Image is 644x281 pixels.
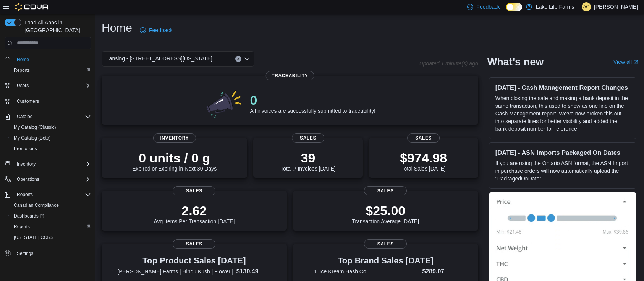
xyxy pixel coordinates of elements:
[149,26,172,34] span: Feedback
[14,135,51,141] span: My Catalog (Beta)
[487,56,544,68] h2: What's new
[506,11,506,11] span: Dark Mode
[8,122,94,133] button: My Catalog (Classic)
[11,211,47,221] a: Dashboards
[14,202,59,208] span: Canadian Compliance
[314,268,419,275] dt: 1. Ice Kream Hash Co.
[280,150,335,172] div: Total # Invoices [DATE]
[14,146,37,152] span: Promotions
[11,211,91,221] span: Dashboards
[11,144,91,153] span: Promotions
[8,133,94,143] button: My Catalog (Beta)
[407,133,440,143] span: Sales
[17,83,29,89] span: Users
[235,56,241,62] button: Clear input
[112,268,233,275] dt: 1. [PERSON_NAME] Farms | Hindu Kush | Flower |
[536,2,574,11] p: Lake Life Farms
[15,3,49,11] img: Cova
[21,19,91,34] span: Load All Apps in [GEOGRAPHIC_DATA]
[250,93,375,114] div: All invoices are successfully submitted to traceability!
[250,93,375,108] p: 0
[14,112,36,121] button: Catalog
[14,67,30,73] span: Reports
[204,88,244,119] img: 0
[14,213,44,219] span: Dashboards
[17,176,39,182] span: Operations
[14,159,39,169] button: Inventory
[14,96,91,106] span: Customers
[495,159,630,182] p: If you are using the Ontario ASN format, the ASN Import in purchase orders will now automatically...
[2,189,94,200] button: Reports
[11,133,54,143] a: My Catalog (Beta)
[173,186,215,195] span: Sales
[14,248,91,258] span: Settings
[14,190,36,199] button: Reports
[422,267,457,276] dd: $289.07
[8,232,94,243] button: [US_STATE] CCRS
[495,149,630,156] h3: [DATE] - ASN Imports Packaged On Dates
[495,84,630,91] h3: [DATE] - Cash Management Report Changes
[14,190,91,199] span: Reports
[14,112,91,121] span: Catalog
[280,150,335,166] p: 39
[11,201,91,210] span: Canadian Compliance
[11,233,91,242] span: Washington CCRS
[11,66,33,75] a: Reports
[14,175,91,184] span: Operations
[112,256,277,265] h3: Top Product Sales [DATE]
[633,60,638,65] svg: External link
[14,234,53,240] span: [US_STATE] CCRS
[476,3,500,11] span: Feedback
[582,2,591,11] div: andrew campbell
[17,250,33,257] span: Settings
[11,201,62,210] a: Canadian Compliance
[236,267,277,276] dd: $130.49
[400,150,447,166] p: $974.98
[17,192,33,198] span: Reports
[506,3,522,11] input: Dark Mode
[14,159,91,169] span: Inventory
[8,143,94,154] button: Promotions
[14,175,42,184] button: Operations
[154,203,235,224] div: Avg Items Per Transaction [DATE]
[594,2,638,11] p: [PERSON_NAME]
[292,133,325,143] span: Sales
[577,2,579,11] p: |
[2,159,94,169] button: Inventory
[14,124,56,130] span: My Catalog (Classic)
[2,96,94,107] button: Customers
[11,222,33,231] a: Reports
[132,150,217,172] div: Expired or Expiring in Next 30 Days
[153,133,196,143] span: Inventory
[400,150,447,172] div: Total Sales [DATE]
[11,66,91,75] span: Reports
[265,71,314,80] span: Traceability
[154,203,235,218] p: 2.62
[8,65,94,76] button: Reports
[352,203,419,218] p: $25.00
[11,133,91,143] span: My Catalog (Beta)
[14,249,36,258] a: Settings
[14,224,30,230] span: Reports
[17,98,39,104] span: Customers
[11,222,91,231] span: Reports
[106,54,212,63] span: Lansing - [STREET_ADDRESS][US_STATE]
[613,59,638,65] a: View allExternal link
[364,239,407,249] span: Sales
[132,150,217,166] p: 0 units / 0 g
[8,200,94,211] button: Canadian Compliance
[2,174,94,185] button: Operations
[495,94,630,133] p: When closing the safe and making a bank deposit in the same transaction, this used to show as one...
[419,60,478,67] p: Updated 1 minute(s) ago
[14,55,91,64] span: Home
[14,97,42,106] a: Customers
[17,114,32,120] span: Catalog
[137,23,175,38] a: Feedback
[2,111,94,122] button: Catalog
[17,161,36,167] span: Inventory
[8,211,94,221] a: Dashboards
[11,123,59,132] a: My Catalog (Classic)
[102,20,132,36] h1: Home
[14,55,32,64] a: Home
[11,123,91,132] span: My Catalog (Classic)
